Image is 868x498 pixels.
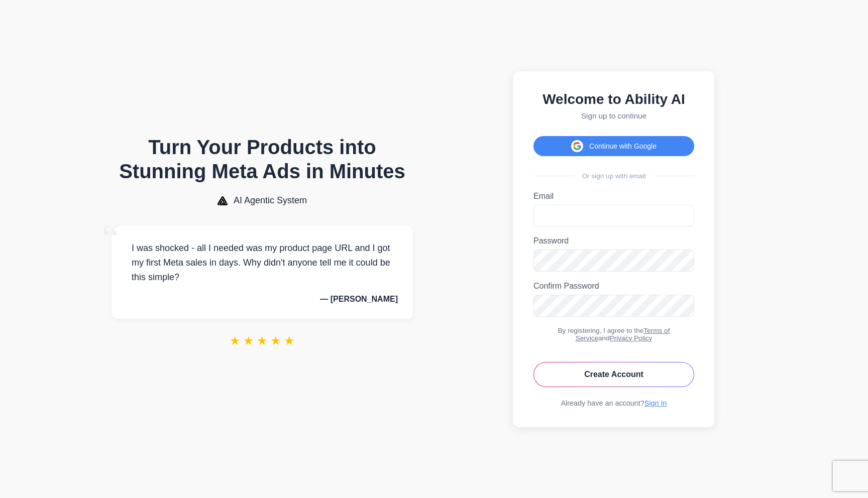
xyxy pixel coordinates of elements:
[533,327,694,342] div: By registering, I agree to the and
[533,136,694,156] button: Continue with Google
[610,334,653,342] a: Privacy Policy
[533,362,694,387] button: Create Account
[533,172,694,180] div: Or sign up with email
[218,196,228,205] img: AI Agentic System Logo
[234,195,307,206] span: AI Agentic System
[533,91,694,107] h2: Welcome to Ability AI
[127,295,398,304] p: — [PERSON_NAME]
[533,236,694,245] label: Password
[533,111,694,120] p: Sign up to continue
[576,327,670,342] a: Terms of Service
[112,135,413,183] h1: Turn Your Products into Stunning Meta Ads in Minutes
[257,334,268,348] span: ★
[533,399,694,407] div: Already have an account?
[533,282,694,291] label: Confirm Password
[243,334,254,348] span: ★
[127,241,398,284] p: I was shocked - all I needed was my product page URL and I got my first Meta sales in days. Why d...
[270,334,281,348] span: ★
[101,216,120,262] span: “
[230,334,241,348] span: ★
[644,399,667,407] a: Sign In
[533,192,694,201] label: Email
[284,334,295,348] span: ★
